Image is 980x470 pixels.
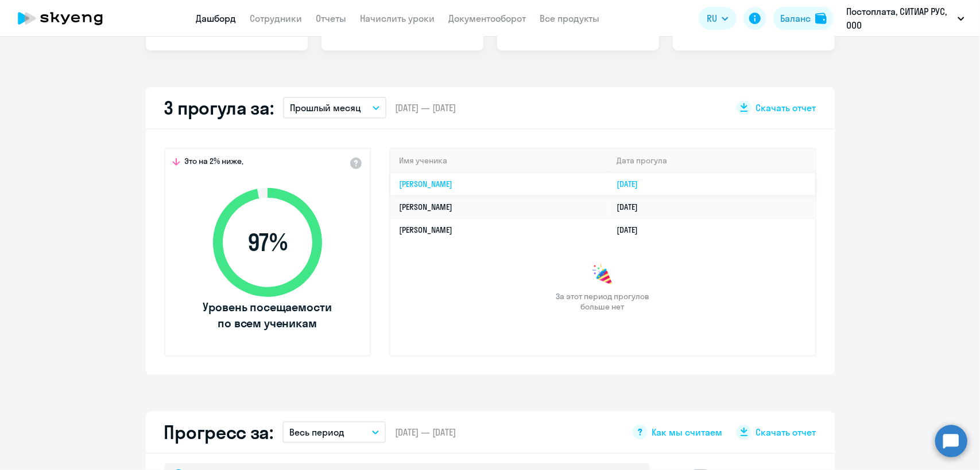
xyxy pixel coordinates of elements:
a: Начислить уроки [361,13,435,24]
span: Как мы считаем [652,426,723,438]
span: RU [707,11,717,25]
span: 97 % [202,229,334,256]
a: [PERSON_NAME] [400,225,453,235]
a: [PERSON_NAME] [400,202,453,212]
span: Уровень посещаемости по всем ученикам [202,299,334,331]
span: За этот период прогулов больше нет [555,291,651,312]
h2: Прогресс за: [164,421,273,444]
span: Скачать отчет [756,426,816,438]
span: [DATE] — [DATE] [395,426,456,438]
a: [DATE] [617,179,647,189]
button: RU [699,7,737,30]
span: Скачать отчет [756,101,816,114]
a: [DATE] [617,202,647,212]
a: Сотрудники [250,13,303,24]
img: congrats [591,264,614,287]
a: Отчеты [316,13,347,24]
button: Постоплата, СИТИАР РУС, ООО [840,5,970,32]
th: Дата прогула [607,149,815,173]
button: Балансbalance [773,7,834,30]
img: balance [815,13,827,24]
a: Все продукты [540,13,600,24]
div: Баланс [780,11,811,25]
h2: 3 прогула за: [164,96,274,119]
p: Весь период [289,425,344,439]
a: [DATE] [617,225,647,235]
a: Дашборд [196,13,237,24]
span: Это на 2% ниже, [185,156,244,170]
a: Документооборот [449,13,526,24]
p: Прошлый месяц [290,101,362,115]
a: [PERSON_NAME] [400,179,453,189]
p: Постоплата, СИТИАР РУС, ООО [846,5,953,32]
button: Весь период [282,421,386,443]
button: Прошлый месяц [283,97,386,119]
th: Имя ученика [390,149,608,173]
span: [DATE] — [DATE] [396,101,456,114]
